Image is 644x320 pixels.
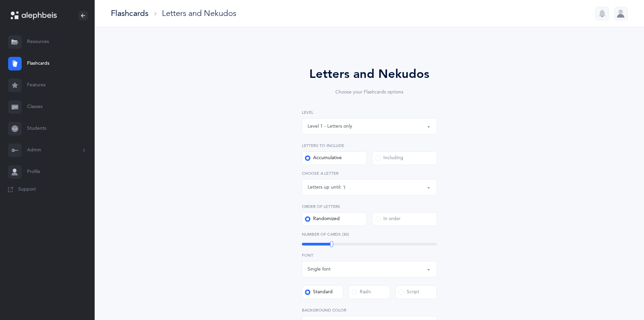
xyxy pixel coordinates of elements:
[302,170,437,176] label: Choose a letter
[305,155,342,162] div: Accumulative
[302,231,437,237] label: Number of Cards (30)
[305,216,340,222] div: Randomized
[302,204,437,210] label: Order of letters
[399,289,419,296] div: Script
[305,289,333,296] div: Standard
[308,266,331,273] div: Single font
[302,179,437,195] button: ך
[343,184,345,191] div: ך
[283,89,456,96] div: Choose your Flashcards options
[308,123,352,130] div: Level 1 - Letters only
[18,186,36,193] span: Support
[162,8,236,19] div: Letters and Nekudos
[302,118,437,134] button: Level 1 - Letters only
[302,109,437,115] label: Level
[302,261,437,277] button: Single font
[302,252,437,258] label: Font
[375,155,403,162] div: Including
[302,143,437,149] label: Letters to include
[283,65,456,83] div: Letters and Nekudos
[111,8,148,19] div: Flashcards
[308,184,343,191] div: Letters up until:
[302,307,437,313] label: Background color
[352,289,371,296] div: Rashi
[375,216,401,222] div: In order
